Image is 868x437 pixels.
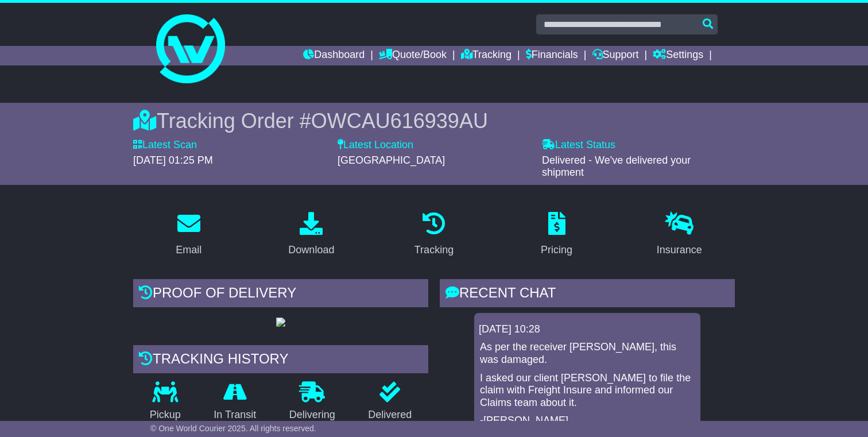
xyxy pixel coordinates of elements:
span: © One World Courier 2025. All rights reserved. [150,424,316,433]
a: Tracking [461,46,511,65]
div: [DATE] 10:28 [479,323,696,336]
a: Tracking [407,208,461,262]
p: Delivered [352,409,429,421]
div: Tracking [414,242,454,258]
a: Email [168,208,209,262]
label: Latest Scan [133,139,197,152]
img: GetPodImage [276,318,285,327]
p: As per the receiver [PERSON_NAME], this was damaged. [480,341,695,366]
a: Download [281,208,342,262]
div: Insurance [657,242,702,258]
div: RECENT CHAT [440,279,735,310]
p: Pickup [133,409,197,421]
div: Proof of Delivery [133,279,428,310]
span: OWCAU616939AU [311,109,488,133]
label: Latest Status [542,139,615,152]
p: I asked our client [PERSON_NAME] to file the claim with Freight Insure and informed our Claims te... [480,372,695,409]
a: Support [592,46,639,65]
a: Pricing [533,208,580,262]
span: [DATE] 01:25 PM [133,154,213,166]
a: Settings [653,46,703,65]
div: Pricing [541,242,572,258]
p: -[PERSON_NAME] [480,415,695,427]
a: Insurance [649,208,710,262]
a: Financials [526,46,578,65]
a: Dashboard [303,46,365,65]
div: Tracking history [133,345,428,376]
div: Download [288,242,334,258]
label: Latest Location [338,139,413,152]
p: In Transit [197,409,273,421]
span: [GEOGRAPHIC_DATA] [338,154,445,166]
p: Delivering [273,409,352,421]
div: Email [176,242,201,258]
div: Tracking Order # [133,109,735,133]
a: Quote/Book [379,46,447,65]
span: Delivered - We've delivered your shipment [542,154,691,179]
